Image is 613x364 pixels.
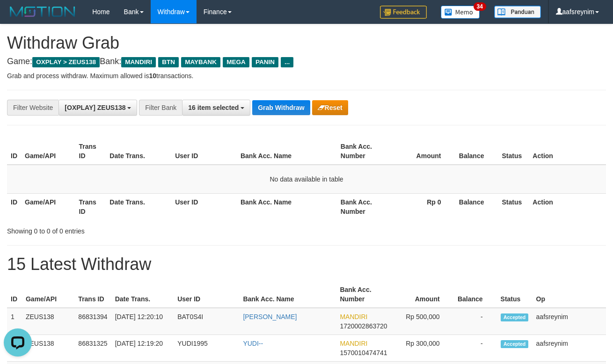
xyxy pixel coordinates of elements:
th: Bank Acc. Name [237,193,337,220]
td: [DATE] 12:19:20 [111,335,174,362]
td: 86831325 [74,335,111,362]
span: MAYBANK [181,57,220,67]
th: Date Trans. [106,193,171,220]
th: Op [533,281,606,308]
span: OXPLAY > ZEUS138 [32,57,100,67]
td: aafsreynim [533,308,606,335]
span: MANDIRI [121,57,156,67]
a: [PERSON_NAME] [243,313,297,320]
th: ID [7,138,21,165]
th: Trans ID [75,138,106,165]
td: [DATE] 12:20:10 [111,308,174,335]
th: Bank Acc. Number [336,281,391,308]
th: Amount [391,281,454,308]
img: Feedback.jpg [380,6,427,19]
h1: 15 Latest Withdraw [7,255,606,274]
th: Bank Acc. Name [237,138,337,165]
th: Game/API [21,193,75,220]
td: ZEUS138 [22,308,74,335]
button: Open LiveChat chat widget [4,4,32,32]
th: User ID [171,138,237,165]
th: Bank Acc. Name [239,281,336,308]
th: Game/API [21,138,75,165]
th: User ID [174,281,239,308]
button: Grab Withdraw [252,100,310,115]
td: Rp 500,000 [391,308,454,335]
div: Filter Website [7,100,58,116]
th: Status [498,193,529,220]
h1: Withdraw Grab [7,34,606,52]
button: 16 item selected [182,100,250,116]
th: User ID [171,193,237,220]
span: Accepted [501,340,529,348]
span: Accepted [501,313,529,321]
div: Showing 0 to 0 of 0 entries [7,223,248,236]
span: 16 item selected [188,104,239,111]
span: Copy 1570010474741 to clipboard [340,349,387,357]
th: Game/API [22,281,74,308]
th: Rp 0 [391,193,455,220]
p: Grab and process withdraw. Maximum allowed is transactions. [7,71,606,80]
th: Balance [455,193,498,220]
div: Filter Bank [139,100,182,116]
h4: Game: Bank: [7,57,606,66]
th: Date Trans. [106,138,171,165]
th: Status [497,281,533,308]
img: panduan.png [494,6,541,18]
th: Date Trans. [111,281,174,308]
button: [OXPLAY] ZEUS138 [58,100,137,116]
td: No data available in table [7,165,606,194]
strong: 10 [149,72,156,80]
th: Amount [391,138,455,165]
td: 86831394 [74,308,111,335]
img: Button%20Memo.svg [441,6,480,19]
th: Balance [455,138,498,165]
a: YUDI-- [243,340,263,347]
th: Action [529,193,606,220]
th: Balance [454,281,497,308]
th: Bank Acc. Number [337,138,391,165]
span: 34 [474,2,486,11]
th: Trans ID [75,193,106,220]
td: Rp 300,000 [391,335,454,362]
th: Status [498,138,529,165]
th: Trans ID [74,281,111,308]
th: ID [7,193,21,220]
td: 1 [7,308,22,335]
td: BAT0S4I [174,308,239,335]
img: MOTION_logo.png [7,5,78,19]
span: ... [281,57,293,67]
span: [OXPLAY] ZEUS138 [65,104,125,111]
td: - [454,308,497,335]
button: Reset [312,100,348,115]
th: Action [529,138,606,165]
td: ZEUS138 [22,335,74,362]
span: MEGA [223,57,249,67]
td: - [454,335,497,362]
span: MANDIRI [340,340,367,347]
span: MANDIRI [340,313,367,320]
td: aafsreynim [533,335,606,362]
span: Copy 1720002863720 to clipboard [340,322,387,330]
th: ID [7,281,22,308]
td: YUDI1995 [174,335,239,362]
th: Bank Acc. Number [337,193,391,220]
span: PANIN [252,57,278,67]
span: BTN [158,57,179,67]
